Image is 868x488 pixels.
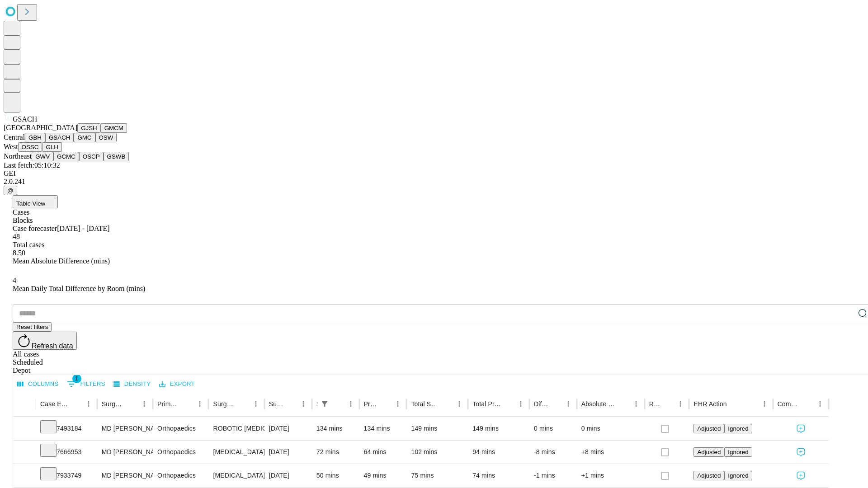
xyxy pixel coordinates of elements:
button: Sort [125,398,138,410]
button: Menu [674,398,687,410]
button: OSSC [18,142,42,152]
button: Menu [758,398,771,410]
div: [DATE] [269,441,307,464]
button: Sort [237,398,250,410]
div: Surgeon Name [102,400,124,408]
button: Menu [344,398,357,410]
button: Menu [138,398,151,410]
div: -8 mins [534,441,572,464]
div: 72 mins [316,441,355,464]
button: GSWB [104,152,129,161]
button: Export [157,377,197,391]
div: 0 mins [534,417,572,440]
div: 64 mins [364,441,402,464]
button: GBH [25,133,45,142]
div: 1 active filter [318,398,331,410]
button: GMCM [101,123,127,133]
div: ROBOTIC [MEDICAL_DATA] KNEE TOTAL [213,417,259,440]
div: Primary Service [157,400,180,408]
div: Resolved in EHR [649,400,661,408]
div: Total Scheduled Duration [411,400,439,408]
div: 149 mins [411,417,463,440]
div: Scheduled In Room Duration [316,400,317,408]
button: Sort [801,398,814,410]
button: GCMC [53,152,79,161]
button: GSACH [45,133,74,142]
div: 75 mins [411,464,463,487]
span: @ [7,187,14,194]
div: [MEDICAL_DATA] LYSIS OF [MEDICAL_DATA] [213,441,259,464]
button: Refresh data [13,332,77,350]
div: +8 mins [581,441,640,464]
div: 94 mins [472,441,525,464]
div: 149 mins [472,417,525,440]
span: Mean Daily Total Difference by Room (mins) [13,285,145,292]
span: Mean Absolute Difference (mins) [13,257,110,265]
div: 7666953 [40,441,93,464]
div: Predicted In Room Duration [364,400,378,408]
button: Menu [814,398,826,410]
div: [DATE] [269,417,307,440]
button: Show filters [65,377,108,391]
span: Reset filters [16,324,48,330]
div: Surgery Date [269,400,283,408]
div: [MEDICAL_DATA] MEDIAL OR LATERAL MENISCECTOMY [213,464,259,487]
button: Ignored [724,424,752,433]
div: Orthopaedics [157,417,204,440]
button: Sort [440,398,453,410]
button: Ignored [724,447,752,457]
button: Menu [82,398,95,410]
button: Expand [18,445,31,460]
button: Select columns [15,377,61,391]
span: Adjusted [697,472,721,479]
button: Menu [193,398,206,410]
span: Ignored [728,425,748,432]
button: Menu [562,398,575,410]
button: Sort [549,398,562,410]
button: GMC [74,133,95,142]
span: Last fetch: 05:10:32 [4,161,60,169]
button: Adjusted [693,471,724,480]
span: Adjusted [697,449,721,455]
button: Ignored [724,471,752,480]
button: Sort [617,398,630,410]
div: Orthopaedics [157,464,204,487]
span: [GEOGRAPHIC_DATA] [4,124,77,131]
span: Total cases [13,241,44,249]
span: Table View [16,200,45,207]
div: 2.0.241 [4,178,864,186]
button: Table View [13,195,58,208]
div: 49 mins [364,464,402,487]
button: Density [111,377,153,391]
div: MD [PERSON_NAME] [102,464,148,487]
div: MD [PERSON_NAME] [102,441,148,464]
div: 0 mins [581,417,640,440]
div: 74 mins [472,464,525,487]
button: Sort [181,398,193,410]
button: Menu [514,398,527,410]
span: [DATE] - [DATE] [57,225,109,232]
div: +1 mins [581,464,640,487]
button: Menu [297,398,310,410]
span: Ignored [728,449,748,455]
span: 4 [13,277,16,284]
div: Surgery Name [213,400,236,408]
button: GJSH [77,123,101,133]
button: Sort [661,398,674,410]
button: Menu [453,398,466,410]
div: 134 mins [316,417,355,440]
div: Case Epic Id [40,400,69,408]
span: Case forecaster [13,225,57,232]
button: GLH [42,142,61,152]
button: Menu [392,398,404,410]
span: 8.50 [13,249,25,257]
button: Sort [502,398,514,410]
div: Difference [534,400,548,408]
div: Total Predicted Duration [472,400,501,408]
button: Expand [18,468,31,484]
span: West [4,143,18,150]
button: Reset filters [13,322,52,332]
button: Sort [332,398,344,410]
div: 7933749 [40,464,93,487]
button: GWV [32,152,53,161]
